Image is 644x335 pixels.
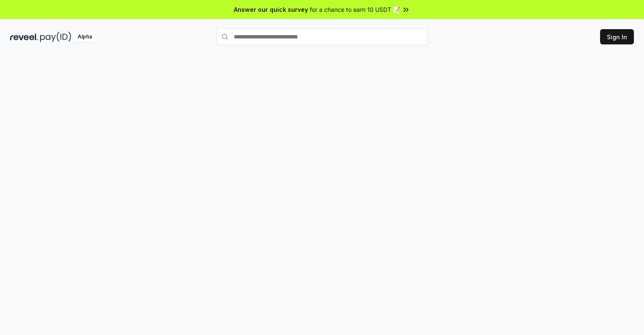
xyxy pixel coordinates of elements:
[73,32,97,42] div: Alpha
[310,5,400,14] span: for a chance to earn 10 USDT 📝
[40,32,71,42] img: pay_id
[600,29,634,44] button: Sign In
[10,32,38,42] img: reveel_dark
[234,5,308,14] span: Answer our quick survey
